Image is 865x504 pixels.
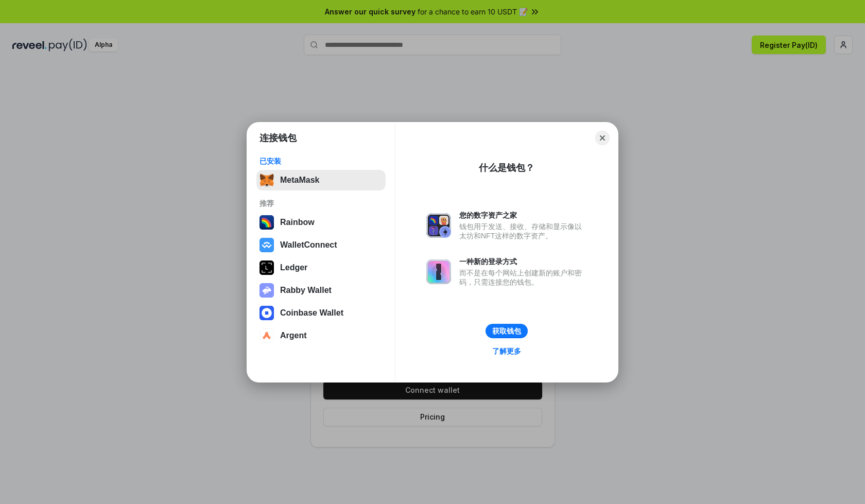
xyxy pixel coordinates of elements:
[280,176,319,185] div: MetaMask
[259,283,274,298] img: svg+xml,%3Csvg%20xmlns%3D%22http%3A%2F%2Fwww.w3.org%2F2000%2Fsvg%22%20fill%3D%22none%22%20viewBox...
[595,131,610,145] button: Close
[256,170,386,190] button: MetaMask
[280,308,343,318] div: Coinbase Wallet
[256,325,386,346] button: Argent
[259,238,274,252] img: svg+xml,%3Csvg%20width%3D%2228%22%20height%3D%2228%22%20viewBox%3D%220%200%2028%2028%22%20fill%3D...
[259,328,274,343] img: svg+xml,%3Csvg%20width%3D%2228%22%20height%3D%2228%22%20viewBox%3D%220%200%2028%2028%22%20fill%3D...
[459,257,587,266] div: 一种新的登录方式
[259,306,274,320] img: svg+xml,%3Csvg%20width%3D%2228%22%20height%3D%2228%22%20viewBox%3D%220%200%2028%2028%22%20fill%3D...
[256,235,386,255] button: WalletConnect
[259,199,383,208] div: 推荐
[280,218,315,227] div: Rainbow
[256,303,386,323] button: Coinbase Wallet
[280,240,337,250] div: WalletConnect
[256,280,386,301] button: Rabby Wallet
[459,268,587,287] div: 而不是在每个网站上创建新的账户和密码，只需连接您的钱包。
[259,215,274,230] img: svg+xml,%3Csvg%20width%3D%22120%22%20height%3D%22120%22%20viewBox%3D%220%200%20120%20120%22%20fil...
[459,211,587,220] div: 您的数字资产之家
[426,259,451,284] img: svg+xml,%3Csvg%20xmlns%3D%22http%3A%2F%2Fwww.w3.org%2F2000%2Fsvg%22%20fill%3D%22none%22%20viewBox...
[259,157,383,166] div: 已安装
[259,260,274,275] img: svg+xml,%3Csvg%20xmlns%3D%22http%3A%2F%2Fwww.w3.org%2F2000%2Fsvg%22%20width%3D%2228%22%20height%3...
[280,263,307,272] div: Ledger
[259,173,274,187] img: svg+xml,%3Csvg%20fill%3D%22none%22%20height%3D%2233%22%20viewBox%3D%220%200%2035%2033%22%20width%...
[280,286,332,295] div: Rabby Wallet
[492,326,521,336] div: 获取钱包
[459,222,587,240] div: 钱包用于发送、接收、存储和显示像以太坊和NFT这样的数字资产。
[486,324,528,338] button: 获取钱包
[479,162,534,174] div: 什么是钱包？
[492,346,521,356] div: 了解更多
[256,212,386,233] button: Rainbow
[280,331,307,340] div: Argent
[256,257,386,278] button: Ledger
[486,344,527,358] a: 了解更多
[259,132,297,144] h1: 连接钱包
[426,213,451,238] img: svg+xml,%3Csvg%20xmlns%3D%22http%3A%2F%2Fwww.w3.org%2F2000%2Fsvg%22%20fill%3D%22none%22%20viewBox...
